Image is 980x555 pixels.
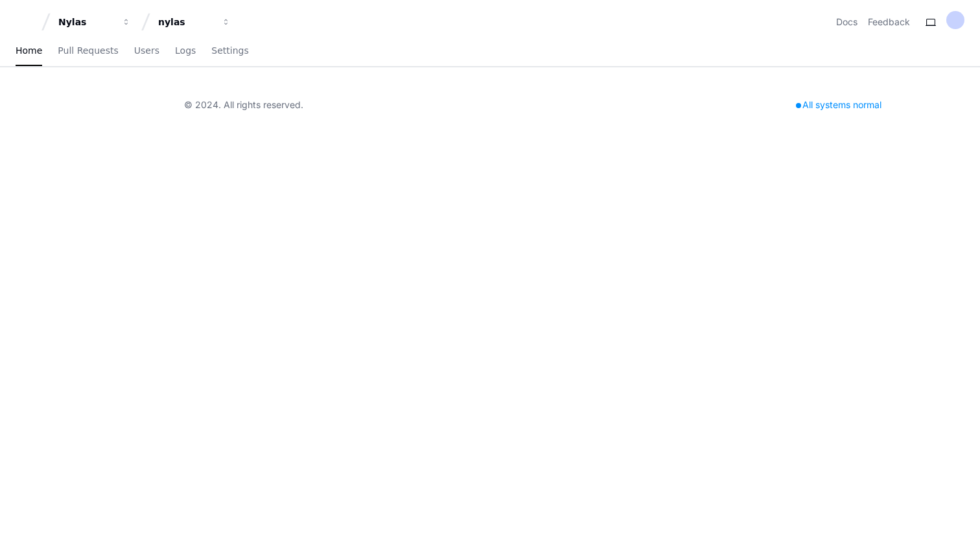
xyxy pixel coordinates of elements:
[836,16,857,28] a: Docs
[211,36,248,66] a: Settings
[175,36,196,66] a: Logs
[53,10,136,34] button: Nylas
[184,98,303,111] div: © 2024. All rights reserved.
[134,36,159,66] a: Users
[58,47,118,54] span: Pull Requests
[158,16,214,28] div: nylas
[58,36,118,66] a: Pull Requests
[175,47,196,54] span: Logs
[16,47,42,54] span: Home
[58,16,114,28] div: Nylas
[134,47,159,54] span: Users
[153,10,236,34] button: nylas
[788,96,889,114] div: All systems normal
[211,47,248,54] span: Settings
[16,36,42,66] a: Home
[868,16,910,28] button: Feedback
